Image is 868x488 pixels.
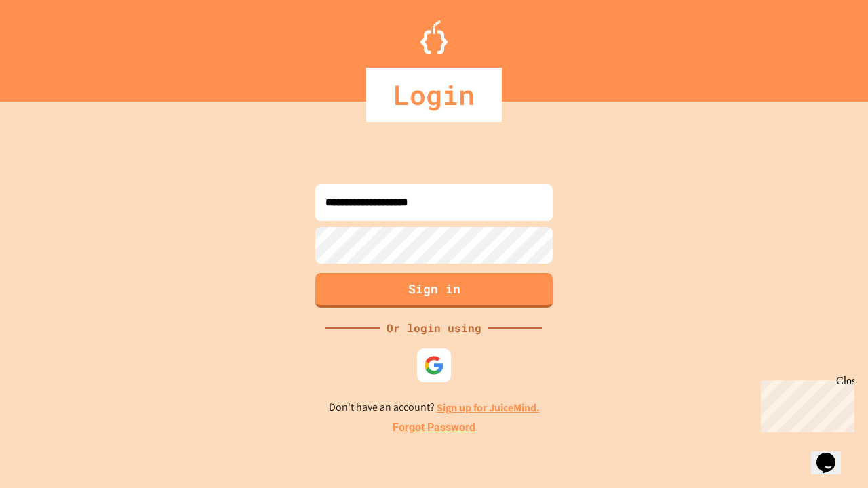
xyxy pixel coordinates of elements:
img: Logo.svg [420,20,448,54]
iframe: chat widget [811,434,854,474]
img: google-icon.svg [424,355,444,375]
div: Chat with us now!Close [5,5,94,86]
div: Or login using [380,320,488,336]
p: Don't have an account? [329,399,540,416]
button: Sign in [315,273,553,308]
iframe: chat widget [755,375,854,432]
a: Sign up for JuiceMind. [437,401,540,415]
div: Login [366,68,502,122]
a: Forgot Password [393,420,475,436]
